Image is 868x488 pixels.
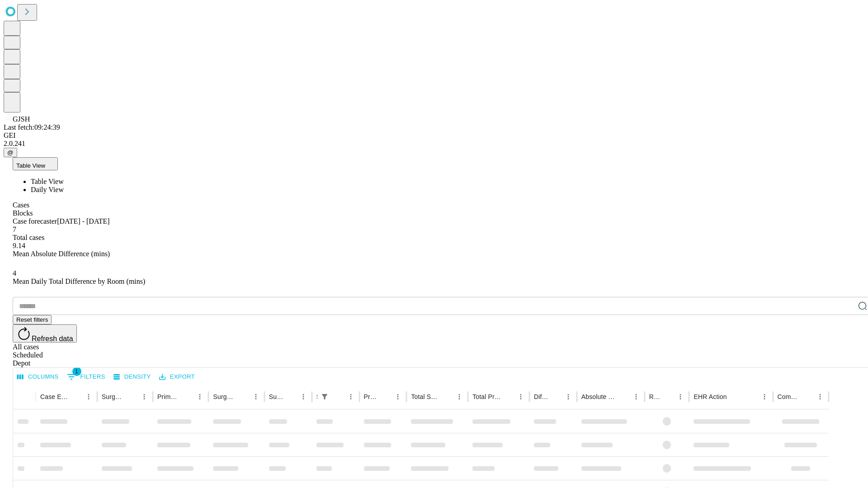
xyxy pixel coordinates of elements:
button: Menu [514,390,527,403]
div: Resolved in EHR [649,393,661,400]
button: Menu [250,390,262,403]
button: Sort [284,390,297,403]
button: Refresh data [13,324,77,343]
div: 1 active filter [318,390,331,403]
button: Show filters [65,370,108,384]
div: Case Epic Id [40,393,69,400]
div: EHR Action [693,393,726,400]
span: Daily View [31,186,64,193]
button: Menu [630,390,642,403]
button: Sort [70,390,82,403]
span: 1 [72,367,81,376]
button: Sort [440,390,453,403]
div: Primary Service [157,393,180,400]
button: Sort [661,390,674,403]
button: Select columns [15,370,61,384]
button: Sort [379,390,392,403]
span: Refresh data [32,335,73,343]
button: Table View [13,157,58,170]
button: Menu [392,390,404,403]
button: Sort [502,390,514,403]
div: Surgeon Name [102,393,124,400]
button: Menu [562,390,575,403]
button: Menu [814,390,826,403]
button: Sort [332,390,344,403]
span: Last fetch: 09:24:39 [4,123,60,131]
button: Menu [297,390,310,403]
span: Case forecaster [13,217,57,225]
button: Sort [237,390,250,403]
div: GEI [4,131,864,140]
div: 2.0.241 [4,140,864,148]
div: Comments [778,393,800,400]
div: Total Predicted Duration [472,393,501,400]
button: Menu [453,390,466,403]
button: Menu [138,390,151,403]
div: Total Scheduled Duration [411,393,439,400]
span: Table View [31,178,64,185]
button: Reset filters [13,315,52,324]
span: 7 [13,225,16,233]
span: Reset filters [16,316,48,323]
button: Show filters [318,390,331,403]
div: Surgery Date [269,393,283,400]
button: Sort [801,390,814,403]
button: Menu [344,390,357,403]
div: Surgery Name [213,393,236,400]
button: Menu [758,390,771,403]
span: @ [7,149,14,156]
span: Total cases [13,234,44,241]
span: Mean Daily Total Difference by Room (mins) [13,277,145,285]
span: 4 [13,269,16,277]
button: Menu [82,390,95,403]
button: Density [111,370,153,384]
span: GJSH [13,115,30,123]
button: Sort [617,390,630,403]
button: Menu [674,390,687,403]
button: Menu [193,390,206,403]
div: Predicted In Room Duration [364,393,378,400]
button: Sort [549,390,562,403]
span: 9.14 [13,242,25,249]
button: Export [157,370,197,384]
button: Sort [125,390,138,403]
div: Scheduled In Room Duration [316,393,317,400]
button: @ [4,148,17,157]
button: Sort [181,390,193,403]
span: Table View [16,162,45,169]
div: Difference [534,393,548,400]
button: Sort [728,390,741,403]
span: [DATE] - [DATE] [57,217,109,225]
span: Mean Absolute Difference (mins) [13,250,110,258]
div: Absolute Difference [581,393,616,400]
